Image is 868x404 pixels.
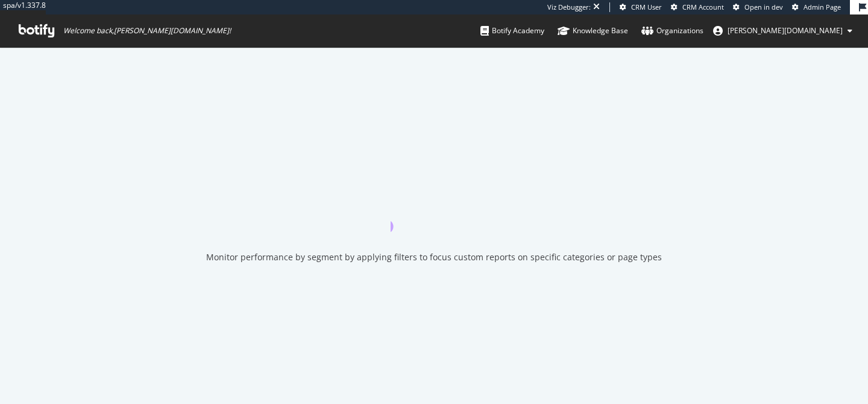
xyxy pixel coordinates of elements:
div: Botify Academy [480,25,544,37]
span: Open in dev [744,2,783,11]
a: CRM User [620,2,662,12]
a: Botify Academy [480,14,544,47]
span: jenny.ren [728,25,843,36]
div: animation [391,188,477,232]
button: [PERSON_NAME][DOMAIN_NAME] [703,21,862,40]
a: Admin Page [792,2,841,12]
a: Knowledge Base [558,14,628,47]
a: Organizations [641,14,703,47]
div: Viz Debugger: [547,2,591,12]
div: Monitor performance by segment by applying filters to focus custom reports on specific categories... [206,251,662,263]
a: CRM Account [671,2,724,12]
div: Knowledge Base [558,25,628,37]
span: CRM Account [682,2,724,11]
span: Admin Page [804,2,841,11]
span: Welcome back, [PERSON_NAME][DOMAIN_NAME] ! [63,26,231,36]
a: Open in dev [733,2,783,12]
div: Organizations [641,25,703,37]
span: CRM User [631,2,662,11]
